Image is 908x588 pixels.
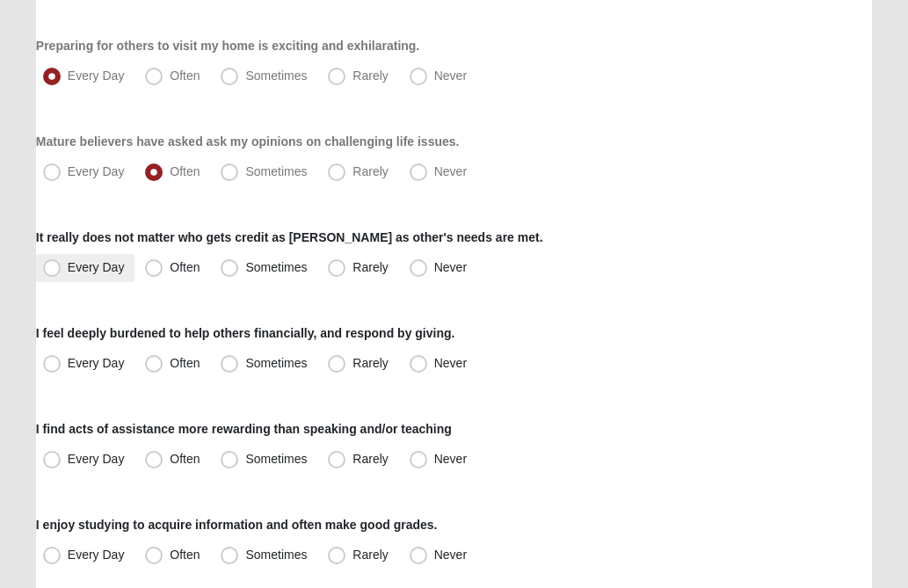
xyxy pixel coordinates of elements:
[36,37,419,54] label: Preparing for others to visit my home is exciting and exhilarating.
[352,548,388,562] span: Rarely
[68,69,125,83] span: Every Day
[68,452,125,466] span: Every Day
[352,69,388,83] span: Rarely
[36,229,543,246] label: It really does not matter who gets credit as [PERSON_NAME] as other's needs are met.
[68,356,125,370] span: Every Day
[245,452,307,466] span: Sometimes
[245,69,307,83] span: Sometimes
[36,133,460,150] label: Mature believers have asked ask my opinions on challenging life issues.
[170,164,200,178] span: Often
[170,260,200,274] span: Often
[245,356,307,370] span: Sometimes
[170,548,200,562] span: Often
[352,356,388,370] span: Rarely
[245,260,307,274] span: Sometimes
[352,260,388,274] span: Rarely
[170,69,200,83] span: Often
[434,452,467,466] span: Never
[434,356,467,370] span: Never
[434,548,467,562] span: Never
[68,164,125,178] span: Every Day
[36,420,452,438] label: I find acts of assistance more rewarding than speaking and/or teaching
[434,164,467,178] span: Never
[170,452,200,466] span: Often
[36,324,455,342] label: I feel deeply burdened to help others financially, and respond by giving.
[352,164,388,178] span: Rarely
[36,516,438,534] label: I enjoy studying to acquire information and often make good grades.
[170,356,200,370] span: Often
[245,548,307,562] span: Sometimes
[245,164,307,178] span: Sometimes
[68,260,125,274] span: Every Day
[352,452,388,466] span: Rarely
[68,548,125,562] span: Every Day
[434,69,467,83] span: Never
[434,260,467,274] span: Never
